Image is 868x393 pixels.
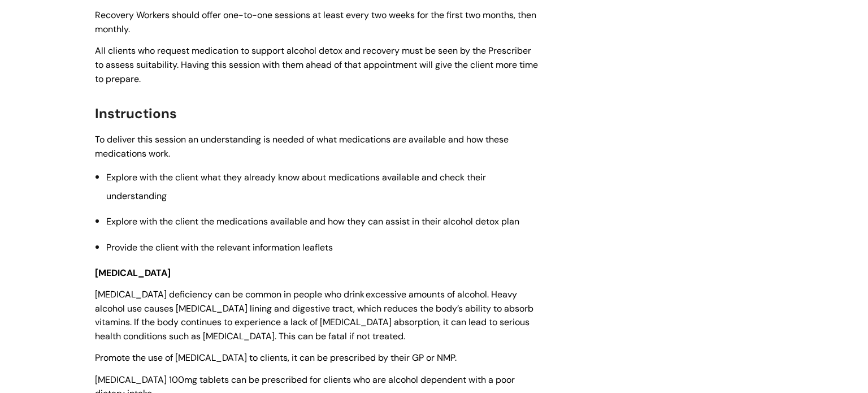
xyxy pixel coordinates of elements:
span: To deliver this session an understanding is needed of what medications are available and how thes... [95,133,509,159]
span: Promote the use of [MEDICAL_DATA] to clients, it can be prescribed by their GP or NMP. [95,352,457,364]
span: All clients who request medication to support alcohol detox and recovery must be seen by the Pres... [95,45,538,85]
span: Instructions [95,105,177,122]
span: Recovery Workers should offer one-to-one sessions at least every two weeks for the first two mont... [95,9,536,35]
span: Provide the client with the relevant information leaflets [106,241,333,253]
span: [MEDICAL_DATA] deficiency can be common in people who drink excessive amounts of alcohol. Heavy a... [95,288,533,342]
span: Explore with the client the medications available and how they can assist in their alcohol detox ... [106,215,519,227]
span: [MEDICAL_DATA] [95,267,171,279]
span: Explore with the client what they already know about medications available and check their unders... [106,171,486,201]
